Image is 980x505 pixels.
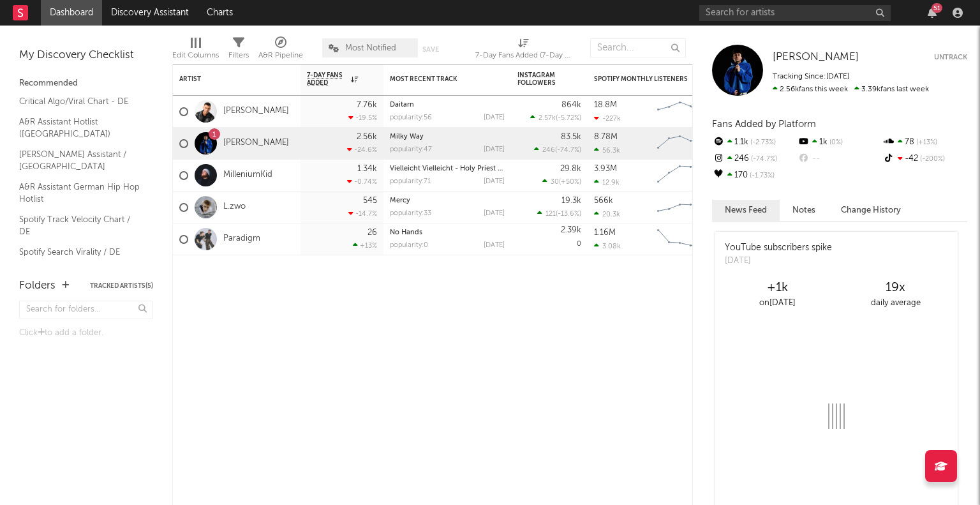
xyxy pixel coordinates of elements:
[475,32,571,69] div: 7-Day Fans Added (7-Day Fans Added)
[561,133,581,141] div: 83.5k
[367,229,377,237] div: 26
[390,229,422,236] a: No Hands
[258,48,303,63] div: A&R Pipeline
[836,296,954,311] div: daily average
[422,46,439,53] button: Save
[546,211,556,218] span: 121
[537,209,581,218] div: ( )
[223,106,289,117] a: [PERSON_NAME]
[357,101,377,109] div: 7.76k
[773,86,848,93] span: 2.56k fans this week
[357,165,377,173] div: 1.34k
[725,241,832,255] div: YouTube subscribers spike
[357,133,377,141] div: 2.56k
[594,133,618,141] div: 8.78M
[560,165,581,173] div: 29.8k
[594,114,621,123] div: -227k
[773,52,859,63] span: [PERSON_NAME]
[797,134,882,151] div: 1k
[932,3,942,13] div: 51
[934,51,967,64] button: Untrack
[484,114,505,121] div: [DATE]
[542,147,555,154] span: 246
[228,48,249,63] div: Filters
[19,115,140,141] a: A&R Assistant Hotlist ([GEOGRAPHIC_DATA])
[179,75,275,83] div: Artist
[390,146,432,153] div: popularity: 47
[390,197,410,204] a: Mercy
[594,242,621,250] div: 3.08k
[390,114,432,121] div: popularity: 56
[223,202,246,213] a: L.zwo
[390,197,505,204] div: Mercy
[551,179,559,186] span: 30
[19,326,153,341] div: Click to add a folder.
[725,255,832,268] div: [DATE]
[390,133,424,140] a: Milky Way
[390,133,505,140] div: Milky Way
[390,102,414,109] a: Daitarn
[390,242,428,249] div: popularity: 0
[90,283,153,289] button: Tracked Artists(5)
[347,146,377,154] div: -24.6 %
[561,226,581,234] div: 2.39k
[172,32,219,69] div: Edit Columns
[594,229,616,237] div: 1.16M
[353,241,377,250] div: +13 %
[363,197,377,205] div: 545
[651,160,709,192] svg: Chart title
[718,280,836,296] div: +1k
[748,139,776,146] span: -2.73 %
[594,165,617,173] div: 3.93M
[228,32,249,69] div: Filters
[651,96,709,128] svg: Chart title
[561,197,581,205] div: 19.3k
[19,278,56,294] div: Folders
[712,119,816,129] span: Fans Added by Platform
[712,134,797,151] div: 1.1k
[882,151,967,167] div: -42
[594,210,620,218] div: 20.3k
[484,210,505,217] div: [DATE]
[538,115,556,122] span: 2.57k
[542,177,581,186] div: ( )
[347,177,377,186] div: -0.74 %
[882,134,967,151] div: 78
[223,170,272,181] a: MilleniumKid
[484,146,505,153] div: [DATE]
[914,139,937,146] span: +13 %
[561,179,579,186] span: +50 %
[19,147,140,174] a: [PERSON_NAME] Assistant / [GEOGRAPHIC_DATA]
[712,151,797,167] div: 246
[348,209,377,218] div: -14.7 %
[534,146,581,154] div: ( )
[19,213,140,239] a: Spotify Track Velocity Chart / DE
[348,114,377,122] div: -19.5 %
[19,245,140,259] a: Spotify Search Virality / DE
[390,165,550,172] a: Vielleicht Vielleicht - Holy Priest & elMefti Remix
[484,242,505,249] div: [DATE]
[651,223,709,255] svg: Chart title
[390,178,431,185] div: popularity: 71
[749,156,777,163] span: -74.7 %
[594,197,613,205] div: 566k
[828,139,843,146] span: 0 %
[718,296,836,311] div: on [DATE]
[797,151,882,167] div: --
[475,48,571,63] div: 7-Day Fans Added (7-Day Fans Added)
[19,48,153,63] div: My Discovery Checklist
[594,101,617,109] div: 18.8M
[517,223,581,255] div: 0
[390,229,505,236] div: No Hands
[712,200,780,221] button: News Feed
[773,73,849,80] span: Tracking Since: [DATE]
[594,178,620,186] div: 12.9k
[558,211,579,218] span: -13.6 %
[773,51,859,64] a: [PERSON_NAME]
[390,165,505,172] div: Vielleicht Vielleicht - Holy Priest & elMefti Remix
[773,86,929,93] span: 3.39k fans last week
[390,102,505,109] div: Daitarn
[651,128,709,160] svg: Chart title
[590,38,686,57] input: Search...
[699,5,891,21] input: Search for artists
